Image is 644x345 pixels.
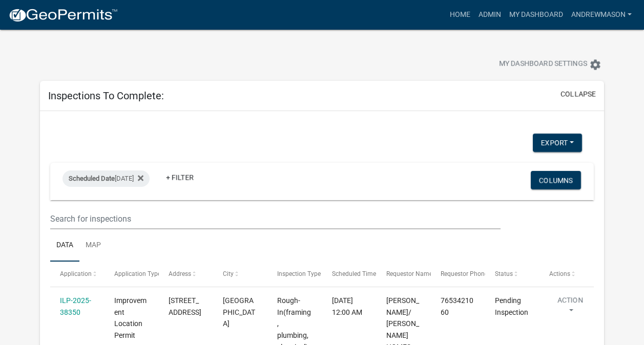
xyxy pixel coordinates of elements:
[69,175,115,182] span: Scheduled Date
[446,5,474,25] a: Home
[332,270,376,277] span: Scheduled Time
[63,170,150,187] div: [DATE]
[485,262,539,286] datatable-header-cell: Status
[60,296,91,316] a: ILP-2025-38350
[50,262,105,286] datatable-header-cell: Application
[60,270,92,277] span: Application
[560,89,596,100] button: collapse
[431,262,485,286] datatable-header-cell: Requestor Phone
[531,171,581,189] button: Columns
[549,295,591,320] button: Action
[213,262,267,286] datatable-header-cell: City
[158,168,202,187] a: + Filter
[267,262,322,286] datatable-header-cell: Inspection Type
[441,296,473,316] span: 7653421060
[322,262,376,286] datatable-header-cell: Scheduled Time
[376,262,430,286] datatable-header-cell: Requestor Name
[277,270,321,277] span: Inspection Type
[114,270,161,277] span: Application Type
[499,58,587,71] span: My Dashboard Settings
[332,296,362,316] span: 09/24/2025, 12:00 AM
[533,134,582,152] button: Export
[441,270,488,277] span: Requestor Phone
[159,262,213,286] datatable-header-cell: Address
[105,262,159,286] datatable-header-cell: Application Type
[549,270,570,277] span: Actions
[474,5,505,25] a: Admin
[505,5,567,25] a: My Dashboard
[48,90,164,102] h5: Inspections To Complete:
[495,296,528,316] span: Pending Inspection
[567,5,636,25] a: AndrewMason
[50,229,79,262] a: Data
[79,229,107,262] a: Map
[223,270,234,277] span: City
[50,208,501,229] input: Search for inspections
[589,58,601,71] i: settings
[169,296,201,316] span: 10781 N GASBURG RD
[386,270,432,277] span: Requestor Name
[223,296,255,328] span: MOORESVILLE
[539,262,594,286] datatable-header-cell: Actions
[169,270,191,277] span: Address
[114,296,147,339] span: Improvement Location Permit
[495,270,513,277] span: Status
[491,54,610,74] button: My Dashboard Settingssettings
